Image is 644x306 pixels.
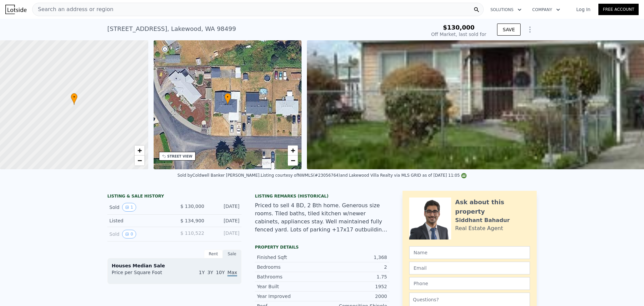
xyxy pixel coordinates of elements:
div: Off Market, last sold for [431,31,486,38]
a: Free Account [598,4,639,15]
a: Zoom in [288,145,298,156]
div: Bathrooms [257,273,322,280]
div: Houses Median Sale [112,262,237,269]
input: Name [409,246,530,259]
span: $ 130,000 [180,204,204,209]
div: [STREET_ADDRESS] , Lakewood , WA 98499 [107,24,236,34]
div: Ask about this property [455,198,530,216]
div: Sold [109,230,169,238]
div: Priced to sell 4 BD, 2 Bth home. Generous size rooms. Tiled baths, tiled kitchen w/newer cabinets... [255,202,389,234]
button: View historical data [122,230,136,238]
div: Price per Square Foot [112,269,174,280]
span: + [291,146,295,155]
div: Bedrooms [257,264,322,270]
img: Lotside [5,5,26,14]
div: Rent [204,250,223,258]
input: Phone [409,277,530,290]
span: $ 134,900 [180,218,204,223]
div: Year Improved [257,293,322,300]
span: Max [227,270,237,276]
div: STREET VIEW [167,154,193,159]
a: Zoom out [288,156,298,166]
span: + [137,146,142,155]
span: 3Y [207,270,213,275]
div: 2000 [322,293,387,300]
div: [DATE] [210,230,239,238]
span: Search an address or region [33,5,113,13]
button: Show Options [523,23,537,36]
div: Listed [109,217,169,224]
div: Sale [223,250,241,258]
span: • [224,94,231,100]
div: [DATE] [210,217,239,224]
span: • [71,94,77,100]
div: 1,368 [322,254,387,261]
div: Year Built [257,283,322,290]
div: • [71,93,77,105]
span: − [137,156,142,165]
input: Email [409,262,530,274]
button: Solutions [485,4,527,16]
div: Sold [109,203,169,212]
div: • [224,93,231,105]
div: 1952 [322,283,387,290]
a: Log In [568,6,598,13]
span: − [291,156,295,165]
div: LISTING & SALE HISTORY [107,193,241,200]
span: $ 110,522 [180,230,204,236]
div: Listing Remarks (Historical) [255,193,389,199]
div: [DATE] [210,203,239,212]
div: 2 [322,264,387,270]
div: Property details [255,245,389,250]
img: NWMLS Logo [461,173,467,178]
div: Siddhant Bahadur [455,216,510,224]
div: Finished Sqft [257,254,322,261]
button: View historical data [122,203,136,212]
div: 1.75 [322,273,387,280]
span: 10Y [216,270,225,275]
span: 1Y [199,270,205,275]
span: $130,000 [443,24,475,31]
a: Zoom out [135,156,145,166]
div: Real Estate Agent [455,224,503,232]
div: Sold by Coldwell Banker [PERSON_NAME] . [177,173,261,178]
button: Company [527,4,566,16]
a: Zoom in [135,145,145,156]
button: SAVE [497,24,521,36]
div: Listing courtesy of NWMLS (#23056764) and Lakewood Villa Realty via MLS GRID as of [DATE] 11:05 [261,173,467,178]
